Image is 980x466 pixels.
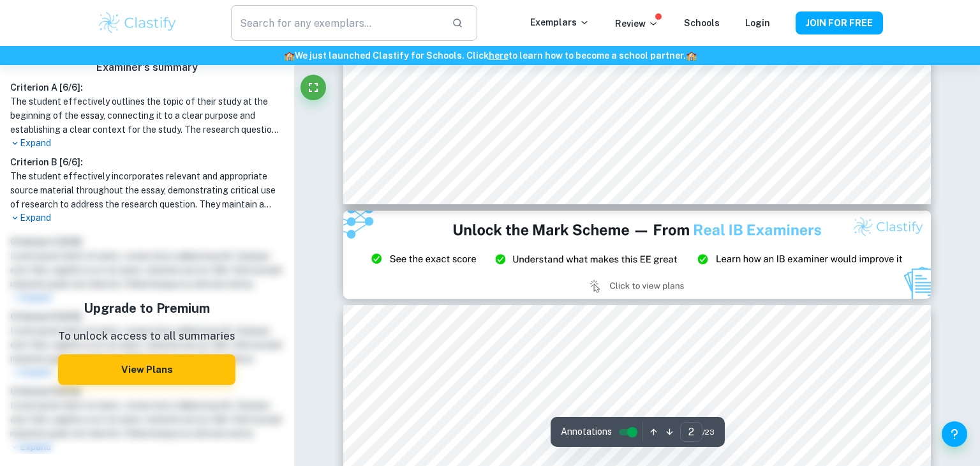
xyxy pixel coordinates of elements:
h6: Examiner's summary [5,60,289,75]
span: 🏫 [284,50,295,61]
h5: Upgrade to Premium [58,299,235,318]
a: Login [745,18,770,28]
p: Exemplars [530,15,590,29]
button: Fullscreen [301,75,326,100]
a: Schools [684,18,720,28]
img: Ad [343,211,932,299]
button: Help and Feedback [942,421,967,447]
p: To unlock access to all summaries [58,328,235,345]
span: 🏫 [686,50,697,61]
h1: The student effectively outlines the topic of their study at the beginning of the essay, connecti... [10,94,284,137]
img: Clastify logo [97,10,178,36]
p: Expand [10,211,284,225]
button: View Plans [58,354,235,385]
span: / 23 [702,426,715,438]
span: Annotations [561,425,612,439]
h6: Criterion B [ 6 / 6 ]: [10,155,284,169]
h1: The student effectively incorporates relevant and appropriate source material throughout the essa... [10,169,284,211]
h6: We just launched Clastify for Schools. Click to learn how to become a school partner. [3,49,977,63]
p: Expand [10,137,284,150]
input: Search for any exemplars... [231,5,442,41]
p: Review [615,17,658,31]
h6: Criterion A [ 6 / 6 ]: [10,80,284,94]
button: JOIN FOR FREE [796,11,883,34]
a: here [489,50,509,61]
